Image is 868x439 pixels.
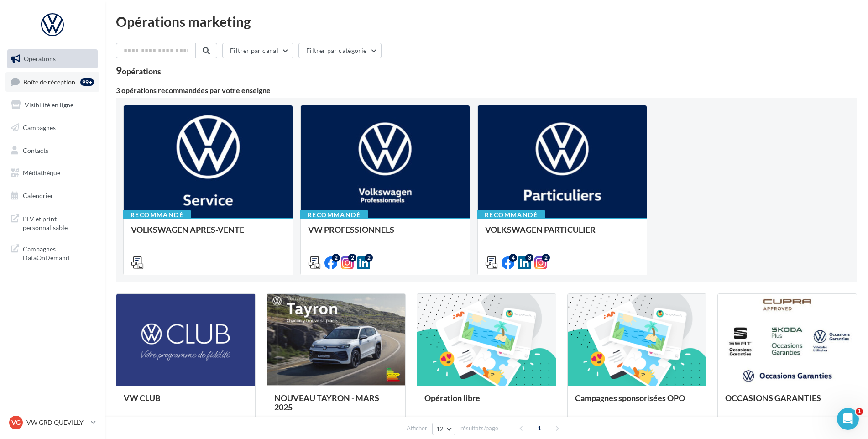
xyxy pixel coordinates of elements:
span: VG [11,418,21,427]
a: Boîte de réception99+ [5,72,99,92]
p: VW GRD QUEVILLY [26,418,87,427]
span: 12 [436,425,444,433]
span: VOLKSWAGEN APRES-VENTE [131,225,244,235]
div: 2 [332,254,340,262]
div: 99+ [80,78,94,86]
button: 12 [432,423,455,435]
span: Campagnes [23,124,56,131]
span: OCCASIONS GARANTIES [725,393,821,403]
iframe: Intercom live chat [837,408,859,430]
button: Filtrer par catégorie [298,43,382,58]
span: Médiathèque [23,169,60,177]
div: Recommandé [123,210,191,220]
span: Boîte de réception [23,78,75,85]
span: VW CLUB [124,393,161,403]
span: Opération libre [424,393,480,403]
a: Médiathèque [5,163,99,183]
span: VOLKSWAGEN PARTICULIER [485,225,596,235]
div: opérations [122,67,161,75]
span: Afficher [407,424,427,433]
a: Opérations [5,49,99,68]
div: 3 opérations recommandées par votre enseigne [116,87,857,94]
div: Recommandé [300,210,368,220]
span: résultats/page [460,424,498,433]
div: 2 [542,254,550,262]
a: Campagnes [5,118,99,137]
span: Campagnes sponsorisées OPO [575,393,685,403]
span: 1 [856,408,863,415]
div: 4 [509,254,517,262]
a: VG VW GRD QUEVILLY [7,414,98,431]
a: Visibilité en ligne [5,95,99,115]
a: PLV et print personnalisable [5,209,99,236]
span: Contacts [23,146,48,154]
a: Contacts [5,141,99,160]
div: 9 [116,66,161,76]
span: 1 [532,421,547,435]
span: Calendrier [23,192,53,199]
a: Calendrier [5,186,99,205]
span: Opérations [24,55,56,63]
span: VW PROFESSIONNELS [308,225,394,235]
div: 3 [525,254,533,262]
span: PLV et print personnalisable [23,213,94,232]
div: 2 [365,254,373,262]
div: Recommandé [477,210,545,220]
span: Campagnes DataOnDemand [23,243,94,262]
div: 2 [348,254,356,262]
span: NOUVEAU TAYRON - MARS 2025 [274,393,379,412]
span: Visibilité en ligne [25,101,73,109]
div: Opérations marketing [116,15,857,28]
button: Filtrer par canal [222,43,293,58]
a: Campagnes DataOnDemand [5,239,99,266]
